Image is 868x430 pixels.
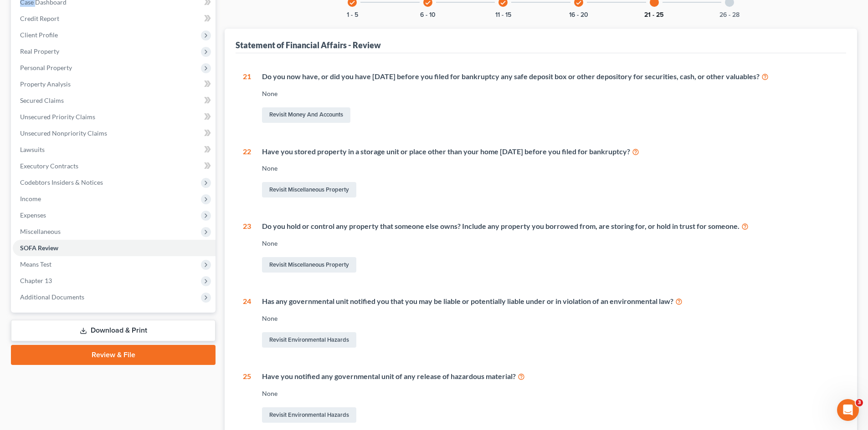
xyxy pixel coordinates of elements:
span: Property Analysis [20,80,71,88]
a: Unsecured Priority Claims [13,109,216,125]
div: Statement of Financial Affairs - Review [236,40,381,51]
span: Real Property [20,47,59,55]
div: Has any governmental unit notified you that you may be liable or potentially liable under or in v... [262,296,839,307]
div: Have you stored property in a storage unit or place other than your home [DATE] before you filed ... [262,147,839,157]
span: Additional Documents [20,293,84,301]
a: Revisit Environmental Hazards [262,332,356,348]
div: None [262,89,839,98]
span: Unsecured Nonpriority Claims [20,129,107,137]
span: Means Test [20,260,51,268]
button: 26 - 28 [719,12,740,18]
div: Have you notified any governmental unit of any release of hazardous material? [262,371,839,382]
span: SOFA Review [20,244,58,252]
a: Secured Claims [13,92,216,109]
span: 3 [856,399,863,406]
span: Miscellaneous [20,228,61,235]
a: Unsecured Nonpriority Claims [13,125,216,142]
span: Codebtors Insiders & Notices [20,178,103,186]
a: Executory Contracts [13,158,216,174]
button: 16 - 20 [569,12,588,18]
div: None [262,164,839,173]
span: Expenses [20,211,46,219]
div: 21 [243,71,251,125]
div: Do you hold or control any property that someone else owns? Include any property you borrowed fro... [262,221,839,232]
a: Revisit Environmental Hazards [262,407,356,423]
a: Download & Print [11,320,216,341]
a: Credit Report [13,10,216,27]
button: 21 - 25 [644,12,664,18]
a: SOFA Review [13,240,216,256]
div: None [262,314,839,323]
a: Review & File [11,345,216,365]
div: None [262,389,839,398]
div: 23 [243,221,251,274]
div: 25 [243,371,251,425]
span: Lawsuits [20,146,45,153]
a: Revisit Money and Accounts [262,107,350,123]
button: 1 - 5 [347,12,358,18]
span: Executory Contracts [20,162,78,170]
a: Property Analysis [13,76,216,92]
span: Unsecured Priority Claims [20,113,95,121]
iframe: Intercom live chat [837,399,859,421]
span: Client Profile [20,31,58,39]
span: Income [20,195,41,202]
div: None [262,239,839,248]
span: Chapter 13 [20,277,52,284]
a: Revisit Miscellaneous Property [262,257,356,273]
span: Personal Property [20,64,72,71]
div: 22 [243,147,251,200]
div: 24 [243,296,251,349]
button: 6 - 10 [420,12,436,18]
span: Secured Claims [20,96,64,104]
span: Credit Report [20,15,59,22]
button: 11 - 15 [495,12,511,18]
div: Do you now have, or did you have [DATE] before you filed for bankruptcy any safe deposit box or o... [262,71,839,82]
a: Lawsuits [13,142,216,158]
a: Revisit Miscellaneous Property [262,182,356,197]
